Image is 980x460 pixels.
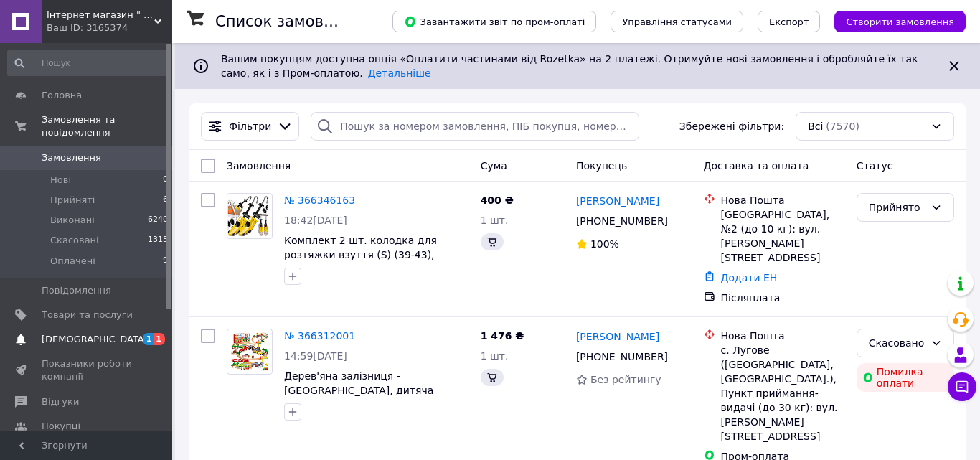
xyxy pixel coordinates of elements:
[229,119,271,133] span: Фільтри
[404,15,585,28] span: Завантажити звіт по пром-оплаті
[227,332,272,371] img: Фото товару
[227,196,272,236] img: Фото товару
[721,272,778,283] a: Додати ЕН
[576,160,627,172] span: Покупець
[869,200,925,215] div: Прийнято
[215,13,361,30] h1: Список замовлень
[148,214,168,227] span: 6240
[47,22,172,34] div: Ваш ID: 3165374
[808,119,823,133] span: Всі
[721,291,845,305] div: Післяплата
[721,193,845,207] div: Нова Пошта
[704,160,809,172] span: Доставка та оплата
[590,238,619,250] span: 100%
[368,67,431,79] a: Детальніше
[50,214,95,227] span: Виконані
[154,333,165,345] span: 1
[50,255,95,268] span: Оплачені
[948,372,976,401] button: Чат з покупцем
[721,329,845,343] div: Нова Пошта
[826,121,859,132] span: (7570)
[576,194,659,208] a: [PERSON_NAME]
[622,17,732,27] span: Управління статусами
[481,160,507,172] span: Cума
[221,53,918,79] span: Вашим покупцям доступна опція «Оплатити частинами від Rozetka» на 2 платежі. Отримуйте нові замов...
[42,113,172,139] span: Замовлення та повідомлення
[576,329,659,344] a: [PERSON_NAME]
[481,350,509,362] span: 1 шт.
[227,160,291,172] span: Замовлення
[284,215,347,226] span: 18:42[DATE]
[163,255,168,268] span: 9
[42,357,133,383] span: Показники роботи компанії
[284,350,347,362] span: 14:59[DATE]
[42,284,111,297] span: Повідомлення
[573,347,671,367] div: [PHONE_NUMBER]
[573,211,671,231] div: [PHONE_NUMBER]
[846,17,954,27] span: Створити замовлення
[481,215,509,226] span: 1 шт.
[42,89,82,102] span: Головна
[721,207,845,265] div: [GEOGRAPHIC_DATA], №2 (до 10 кг): вул. [PERSON_NAME][STREET_ADDRESS]
[227,329,273,375] a: Фото товару
[392,11,596,32] button: Завантажити звіт по пром-оплаті
[857,363,954,392] div: Помилка оплати
[163,174,168,187] span: 0
[50,174,71,187] span: Нові
[769,17,809,27] span: Експорт
[42,151,101,164] span: Замовлення
[50,194,95,207] span: Прийняті
[284,370,442,439] a: Дерев'яна залізниця - [GEOGRAPHIC_DATA], дитяча дерев'яна дорога з [GEOGRAPHIC_DATA], потяг на ба...
[857,160,893,172] span: Статус
[721,343,845,443] div: с. Лугове ([GEOGRAPHIC_DATA], [GEOGRAPHIC_DATA].), Пункт приймання-видачі (до 30 кг): вул. [PERSO...
[42,420,80,433] span: Покупці
[42,309,133,321] span: Товари та послуги
[143,333,154,345] span: 1
[284,235,451,289] a: Комплект 2 шт. колодка для розтяжки взуття (S) (39-43), колодка пластик для розтяжки взуття
[820,15,966,27] a: Створити замовлення
[50,234,99,247] span: Скасовані
[590,374,661,385] span: Без рейтингу
[679,119,784,133] span: Збережені фільтри:
[227,193,273,239] a: Фото товару
[311,112,639,141] input: Пошук за номером замовлення, ПІБ покупця, номером телефону, Email, номером накладної
[42,395,79,408] span: Відгуки
[481,194,514,206] span: 400 ₴
[7,50,169,76] input: Пошук
[148,234,168,247] span: 1315
[834,11,966,32] button: Створити замовлення
[47,9,154,22] span: Інтернет магазин " Limarket "
[284,330,355,342] a: № 366312001
[758,11,821,32] button: Експорт
[42,333,148,346] span: [DEMOGRAPHIC_DATA]
[284,194,355,206] a: № 366346163
[481,330,524,342] span: 1 476 ₴
[611,11,743,32] button: Управління статусами
[163,194,168,207] span: 6
[869,335,925,351] div: Скасовано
